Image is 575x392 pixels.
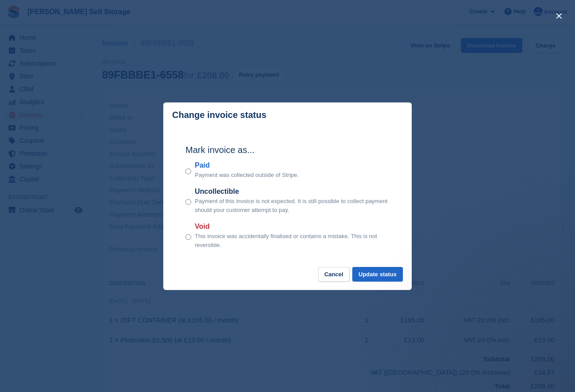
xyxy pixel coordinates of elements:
[195,186,390,197] label: Uncollectible
[552,9,566,23] button: close
[185,143,390,157] h2: Mark invoice as...
[195,232,390,249] p: This invoice was accidentally finalised or contains a mistake. This is not reversible.
[195,171,299,180] p: Payment was collected outside of Stripe.
[352,267,403,282] button: Update status
[195,197,390,214] p: Payment of this invoice is not expected. It is still possible to collect payment should your cust...
[172,110,266,120] p: Change invoice status
[318,267,350,282] button: Cancel
[195,221,390,232] label: Void
[195,160,299,171] label: Paid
